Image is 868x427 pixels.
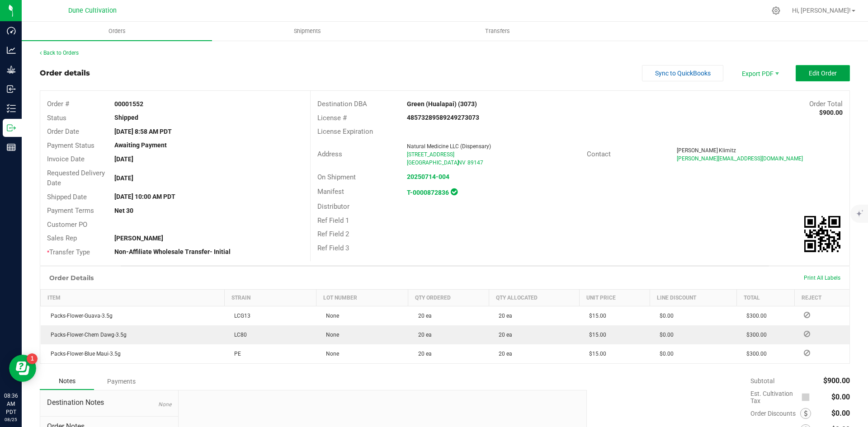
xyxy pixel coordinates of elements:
span: None [321,313,339,319]
a: Back to Orders [40,50,79,56]
span: [PERSON_NAME] [677,147,718,154]
strong: Net 30 [114,207,133,214]
span: $0.00 [831,409,850,418]
th: Reject [795,290,849,306]
inline-svg: Dashboard [7,26,16,35]
inline-svg: Grow [7,65,16,74]
span: Order Total [809,100,843,108]
div: Manage settings [770,6,782,15]
a: 20250714-004 [407,173,449,180]
div: Payments [94,373,148,389]
span: , [457,160,458,166]
strong: [DATE] 10:00 AM PDT [114,193,175,200]
inline-svg: Inventory [7,104,16,113]
button: Edit Order [796,65,850,81]
strong: [DATE] 8:58 AM PDT [114,128,172,135]
span: $0.00 [655,332,674,338]
strong: Non-Affiliate Wholesale Transfer- Initial [114,248,231,255]
li: Export PDF [732,65,787,81]
strong: [DATE] [114,155,133,163]
span: $15.00 [585,332,606,338]
a: Shipments [212,22,402,41]
span: Contact [587,150,611,158]
span: Requested Delivery Date [47,169,105,188]
span: Shipped Date [47,193,87,201]
inline-svg: Analytics [7,46,16,55]
th: Lot Number [316,290,408,306]
span: $300.00 [742,313,767,319]
strong: 48573289589249273073 [407,114,479,121]
th: Total [736,290,794,306]
inline-svg: Outbound [7,123,16,132]
strong: [DATE] [114,174,133,182]
span: Distributor [317,202,349,211]
inline-svg: Reports [7,143,16,152]
span: In Sync [451,187,458,197]
span: None [321,332,339,338]
p: 08/25 [4,416,18,423]
a: Transfers [402,22,593,41]
span: Transfers [473,27,522,35]
span: Subtotal [750,377,774,385]
th: Qty Allocated [489,290,579,306]
span: Payment Status [47,141,94,150]
strong: $900.00 [819,109,843,116]
th: Qty Ordered [408,290,489,306]
span: $0.00 [655,313,674,319]
span: $300.00 [742,332,767,338]
h1: Order Details [49,274,94,282]
span: 20 ea [494,313,512,319]
span: $15.00 [585,313,606,319]
span: $0.00 [655,351,674,357]
span: Packs-Flower-Blue Maui-3.5g [46,351,121,357]
span: 20 ea [494,332,512,338]
strong: 00001552 [114,100,143,108]
span: Print All Labels [804,275,840,281]
iframe: Resource center [9,355,36,382]
span: Edit Order [809,70,837,77]
span: [STREET_ADDRESS] [407,151,454,158]
strong: [PERSON_NAME] [114,235,163,242]
span: PE [230,351,241,357]
span: Status [47,114,66,122]
span: Sync to QuickBooks [655,70,711,77]
span: Manifest [317,188,344,196]
span: Reject Inventory [800,331,814,337]
span: On Shipment [317,173,356,181]
span: Order # [47,100,69,108]
span: $15.00 [585,351,606,357]
span: Transfer Type [47,248,90,256]
span: Order Discounts [750,410,800,417]
span: 20 ea [414,332,432,338]
span: 20 ea [414,313,432,319]
span: Hi, [PERSON_NAME]! [792,7,851,14]
span: Ref Field 1 [317,216,349,225]
span: NV [458,160,466,166]
span: $300.00 [742,351,767,357]
span: Dune Cultivation [68,7,117,14]
span: Reject Inventory [800,312,814,318]
th: Item [41,290,225,306]
span: None [158,401,171,408]
qrcode: 00001552 [804,216,840,252]
span: Klimitz [719,147,736,154]
span: License Expiration [317,127,373,136]
span: LC80 [230,332,247,338]
span: Address [317,150,342,158]
a: T-0000872836 [407,189,449,196]
span: Destination DBA [317,100,367,108]
span: Destination Notes [47,397,171,408]
span: Est. Cultivation Tax [750,390,798,404]
span: Reject Inventory [800,350,814,356]
a: Orders [22,22,212,41]
span: Ref Field 2 [317,230,349,238]
strong: Shipped [114,114,138,121]
span: Calculate cultivation tax [802,391,814,404]
span: 20 ea [414,351,432,357]
span: Order Date [47,127,79,136]
span: Natural Medicine LLC (Dispensary) [407,143,491,150]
